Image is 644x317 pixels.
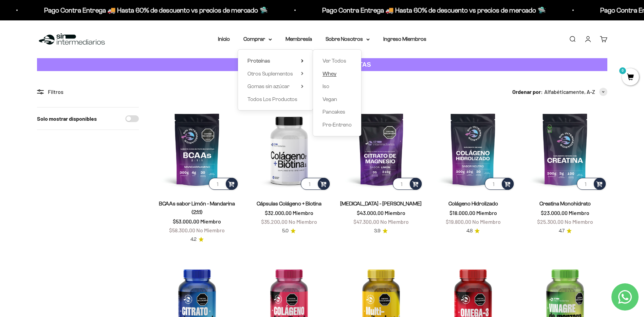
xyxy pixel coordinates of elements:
summary: Proteínas [247,56,303,65]
div: Filtros [37,87,139,96]
span: Miembro [293,210,313,216]
a: Membresía [286,36,312,42]
a: Pre-Entreno [323,120,352,129]
a: Ver Todos [323,56,352,65]
span: Miembro [385,210,405,216]
span: Gomas sin azúcar [247,83,290,89]
span: $18.000,00 [449,210,475,216]
span: $19.800,00 [446,218,471,225]
span: Ordenar por: [512,87,543,96]
a: Whey [323,69,352,78]
span: $35.200,00 [261,218,288,225]
span: $25.300,00 [537,218,564,225]
a: Colágeno Hidrolizado [448,201,498,206]
span: $58.300,00 [169,227,195,233]
span: No Miembro [472,218,501,225]
span: No Miembro [380,218,409,225]
a: Ingreso Miembros [383,36,426,42]
a: Inicio [218,36,230,42]
span: Pre-Entreno [323,122,352,128]
summary: Otros Suplementos [247,69,303,78]
span: Otros Suplementos [247,71,293,77]
span: Iso [323,83,329,89]
span: Todos Los Productos [247,96,297,102]
summary: Sobre Nosotros [326,35,370,44]
span: Miembro [476,210,497,216]
a: Vegan [323,95,352,104]
span: 4.8 [466,227,473,235]
span: No Miembro [289,218,317,225]
span: $47.300,00 [353,218,379,225]
span: Whey [323,71,336,77]
span: 4.2 [190,236,197,243]
a: CUANTA PROTEÍNA NECESITAS [37,58,607,71]
a: Creatina Monohidrato [539,201,591,206]
span: $23.000,00 [541,210,568,216]
a: Pancakes [323,107,352,116]
span: No Miembro [196,227,225,233]
p: Pago Contra Entrega 🚚 Hasta 60% de descuento vs precios de mercado 🛸 [40,5,264,16]
a: 3.93.9 de 5.0 estrellas [374,227,388,235]
span: 3.9 [374,227,381,235]
summary: Comprar [243,35,272,44]
span: Miembro [569,210,589,216]
a: Cápsulas Colágeno + Biotina [257,201,321,206]
label: Solo mostrar disponibles [37,114,97,123]
a: 5.05.0 de 5.0 estrellas [282,227,296,235]
a: BCAAs sabor Limón - Mandarina (2:1:1) [159,201,235,215]
a: [MEDICAL_DATA] - [PERSON_NAME] [340,201,422,206]
a: 4.84.8 de 5.0 estrellas [466,227,480,235]
a: 4.74.7 de 5.0 estrellas [559,227,572,235]
button: Alfabéticamente, A-Z [544,87,607,96]
a: Iso [323,82,352,91]
span: $43.000,00 [357,210,384,216]
span: $32.000,00 [265,210,292,216]
a: Todos Los Productos [247,95,303,104]
span: $53.000,00 [173,218,199,224]
span: No Miembro [565,218,593,225]
p: Pago Contra Entrega 🚚 Hasta 60% de descuento vs precios de mercado 🛸 [318,5,542,16]
span: 4.7 [559,227,565,235]
a: 0 [622,74,639,81]
span: Vegan [323,96,337,102]
span: Ver Todos [323,58,346,64]
span: Pancakes [323,109,345,115]
a: 4.24.2 de 5.0 estrellas [190,236,204,243]
span: Alfabéticamente, A-Z [544,87,595,96]
summary: Gomas sin azúcar [247,82,303,91]
span: Proteínas [247,58,270,64]
mark: 0 [619,67,627,75]
span: 5.0 [282,227,289,235]
span: Miembro [200,218,221,224]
